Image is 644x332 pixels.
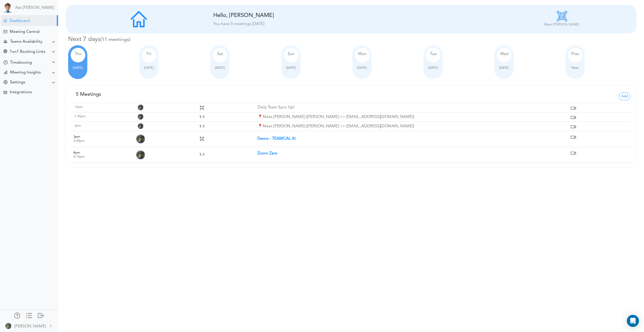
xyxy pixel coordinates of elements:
img: qr-code_icon.png [557,11,567,21]
img: Organizer Lanhui Chen [136,150,145,159]
div: Timeboxing [10,60,32,65]
img: https://us05web.zoom.us/j/6464372548?pwd=ca8Z2vM5h6vYEHJWy2vvWjgbJXqC1p.1 [569,113,577,122]
span: [DATE] [73,66,83,69]
span: 5 Meetings [76,92,101,97]
span: 3pm [73,135,80,138]
h4: Next 7 days [68,36,636,43]
div: Settings [10,80,25,85]
img: Organizer Lanhui Chen [138,123,144,129]
span: Sun [288,52,294,56]
small: 8:15pm [73,155,85,158]
span: 2pm [74,124,81,127]
p: Daily Team Sync Up! [258,105,570,110]
a: Ask [PERSON_NAME] [15,6,54,10]
div: 1on1 Booking Links [10,50,45,54]
div: Share Meeting Link [4,50,7,54]
div: Integrations [10,90,32,95]
img: All Hands meeting with 10 attendees bhavi@teamcalendar.aihitashamehta.design@gmail.com,jagik22@gm... [199,136,204,141]
span: [DATE] [357,66,367,69]
div: Manage Members and Externals [14,313,20,318]
p: Meet [PERSON_NAME] [544,22,579,27]
div: Dashboard [10,19,30,23]
a: Change side menu [26,313,32,320]
div: Time Your Goals [4,60,8,65]
div: Show only icons [26,313,32,318]
span: Tue [430,52,437,56]
span: [DATE] [499,66,509,69]
img: https://us06web.zoom.us/j/6503929270?pwd=ib5uQR2S3FCPJwbgPwoLAQZUDK0A5A.1 [569,133,577,141]
img: All Hands meeting with 10 attendees bhavi@teamcalendar.aihitashamehta.design@gmail.com,jagik22@gm... [199,105,204,110]
div: You have 5 meetings [DATE] [213,21,489,27]
p: 📍Meet [PERSON_NAME] ([PERSON_NAME] <> [EMAIL_ADDRESS][DOMAIN_NAME]) [258,124,570,129]
span: [DATE] [286,66,296,69]
img: Powered by TEAMCAL AI [3,3,13,13]
div: Create Meeting [4,30,7,33]
small: 3:45pm [73,139,85,143]
strong: Demo - TEAMCAL AI [257,137,296,141]
div: Meeting Central [10,30,40,34]
span: [DATE] [428,66,438,69]
div: Open Intercom Messenger [627,315,639,327]
span: Next 7 days [572,66,579,69]
div: Hello, [PERSON_NAME] [213,12,324,19]
img: 9k= [5,323,11,329]
span: 8pm [73,151,80,154]
img: One on one with raj@teamcalendar.ai [198,151,205,158]
span: 1:45pm [74,115,86,118]
p: 📍Meet [PERSON_NAME] ([PERSON_NAME] <> [EMAIL_ADDRESS][DOMAIN_NAME]) [258,114,570,120]
div: Teams Availability [10,39,42,44]
div: TEAMCAL AI Workflow Apps [4,91,7,94]
span: Mon [358,52,367,56]
span: [DATE] [215,66,225,69]
strong: Zoom Zara [257,151,277,155]
div: Log out [38,313,44,318]
img: One on one with lanhuichen001@gmail.com [198,113,205,120]
div: Meeting Insights [10,70,41,75]
span: Wed [500,52,508,56]
img: Organizer Raj Lal [138,104,144,110]
span: Sat [217,52,223,56]
img: Organizer Raj Lal [136,134,145,144]
img: https://us06web.zoom.us/j/6503929270?pwd=ib5uQR2S3FCPJwbgPwoLAQZUDK0A5A.1 [569,104,577,112]
img: Organizer Lanhui Chen [138,114,144,120]
span: Thu [75,52,82,56]
div: Meeting Dashboard [4,19,7,22]
img: https://us05web.zoom.us/j/6464372548?pwd=ca8Z2vM5h6vYEHJWy2vvWjgbJXqC1p.1 [569,123,577,131]
div: [PERSON_NAME] [14,323,46,329]
small: 11 meetings this week [100,37,130,42]
span: [DATE] [144,66,154,69]
a: Add [619,94,630,98]
span: Fri [147,52,151,56]
a: [PERSON_NAME] [1,320,58,331]
span: 12pm [74,105,83,109]
a: Manage Members and Externals [14,313,20,320]
img: One on one with lanhuichen001@gmail.com [198,123,205,130]
span: Previous 7 days [571,52,579,56]
span: Add Calendar [619,92,630,100]
img: https://us05web.zoom.us/j/6464372548?pwd=ca8Z2vM5h6vYEHJWy2vvWjgbJXqC1p.1 [569,149,577,157]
